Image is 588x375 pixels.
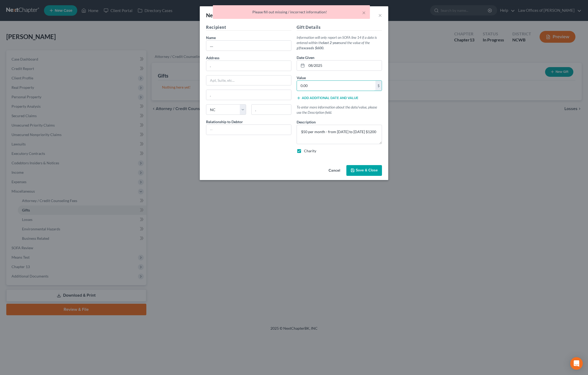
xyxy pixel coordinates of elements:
[297,24,382,31] h5: Gift Details
[297,35,382,51] p: Information will only report on SOFA line 14 if a date is entered within the and the value of the...
[206,24,291,31] h5: Recipient
[323,40,341,45] strong: last 2 years
[297,55,314,60] label: Date Given
[346,165,382,176] button: Save & Close
[206,90,291,100] input: Enter city...
[206,55,219,61] label: Address
[304,148,316,154] label: Charity
[206,125,291,135] input: --
[356,168,378,173] span: Save & Close
[297,81,375,91] input: 0.00
[297,105,382,115] p: To enter more information about the date/value, please use the Description field.
[297,120,316,124] span: Description
[206,119,243,124] label: Relationship to Debtor
[570,357,583,370] div: Open Intercom Messenger
[302,46,324,50] strong: exceeds $600.
[206,61,291,71] input: Enter address...
[206,75,291,85] input: Apt, Suite, etc...
[206,41,291,51] input: Enter name...
[206,35,216,40] span: Name
[362,9,366,16] button: ×
[307,61,382,70] input: MM/YYYY
[297,75,306,80] span: Value
[251,104,291,115] input: Enter zip...
[217,9,366,15] div: Please fill out missing / incorrect information!
[375,81,382,91] div: $
[297,96,358,100] button: Add additional date and value
[324,166,344,176] button: Cancel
